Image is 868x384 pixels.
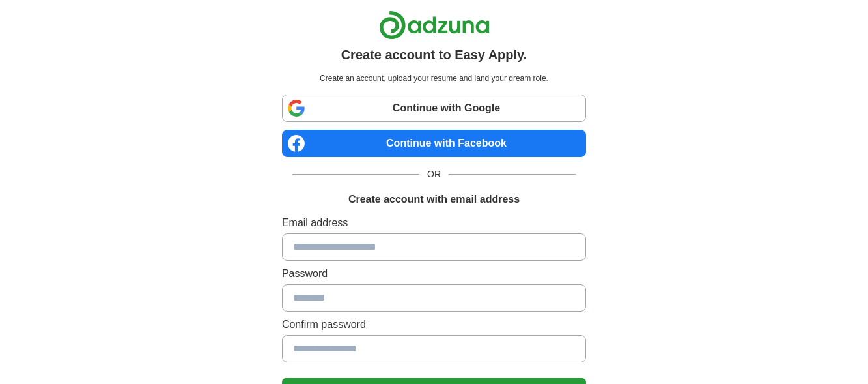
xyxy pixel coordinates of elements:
label: Email address [282,215,586,231]
label: Password [282,266,586,282]
a: Continue with Google [282,95,586,122]
label: Confirm password [282,317,586,332]
h1: Create account with email address [348,192,520,207]
h1: Create account to Easy Apply. [341,45,527,65]
p: Create an account, upload your resume and land your dream role. [285,72,583,84]
img: Adzuna logo [379,10,490,40]
a: Continue with Facebook [282,130,586,157]
span: OR [419,168,449,181]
